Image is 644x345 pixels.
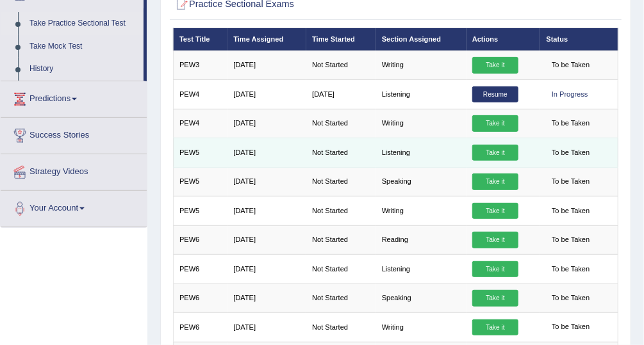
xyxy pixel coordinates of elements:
td: [DATE] [227,284,306,312]
td: PEW3 [173,51,227,79]
a: Predictions [1,81,147,113]
a: Take Practice Sectional Test [24,12,144,35]
a: Take Mock Test [24,35,144,58]
td: PEW5 [173,167,227,196]
td: Reading [376,225,466,254]
a: Take it [472,290,518,307]
span: To be Taken [547,319,595,336]
td: [DATE] [227,138,306,167]
td: Not Started [306,51,376,79]
td: [DATE] [227,109,306,138]
td: PEW4 [173,109,227,138]
span: To be Taken [547,203,595,220]
span: To be Taken [547,115,595,132]
span: To be Taken [547,232,595,248]
div: In Progress [547,86,594,103]
th: Time Started [306,28,376,51]
td: Listening [376,255,466,284]
a: Take it [472,261,518,278]
span: To be Taken [547,145,595,161]
td: [DATE] [227,255,306,284]
td: [DATE] [227,51,306,79]
th: Section Assigned [376,28,466,51]
a: Take it [472,115,518,132]
a: Take it [472,319,518,336]
td: Not Started [306,313,376,342]
td: [DATE] [306,80,376,109]
a: Resume [472,86,518,103]
td: Not Started [306,167,376,196]
td: Not Started [306,225,376,254]
td: [DATE] [227,313,306,342]
a: Take it [472,145,518,161]
td: [DATE] [227,167,306,196]
a: Take it [472,203,518,220]
td: Not Started [306,197,376,225]
span: To be Taken [547,261,595,278]
td: [DATE] [227,80,306,109]
a: History [24,58,144,81]
td: PEW6 [173,225,227,254]
a: Take it [472,173,518,190]
a: Strategy Videos [1,154,147,186]
a: Your Account [1,191,147,223]
th: Status [540,28,618,51]
td: PEW6 [173,255,227,284]
td: Not Started [306,255,376,284]
th: Test Title [173,28,227,51]
td: Listening [376,80,466,109]
span: To be Taken [547,173,595,190]
td: Writing [376,109,466,138]
td: Writing [376,313,466,342]
td: Not Started [306,284,376,312]
td: Not Started [306,138,376,167]
td: Listening [376,138,466,167]
a: Take it [472,57,518,74]
th: Actions [466,28,541,51]
a: Success Stories [1,118,147,150]
td: Not Started [306,109,376,138]
td: PEW6 [173,313,227,342]
td: PEW4 [173,80,227,109]
td: Speaking [376,167,466,196]
a: Take it [472,232,518,248]
th: Time Assigned [227,28,306,51]
td: Writing [376,197,466,225]
td: PEW6 [173,284,227,312]
span: To be Taken [547,57,595,74]
span: To be Taken [547,290,595,307]
td: Writing [376,51,466,79]
td: PEW5 [173,197,227,225]
td: [DATE] [227,197,306,225]
td: PEW5 [173,138,227,167]
td: [DATE] [227,225,306,254]
td: Speaking [376,284,466,312]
